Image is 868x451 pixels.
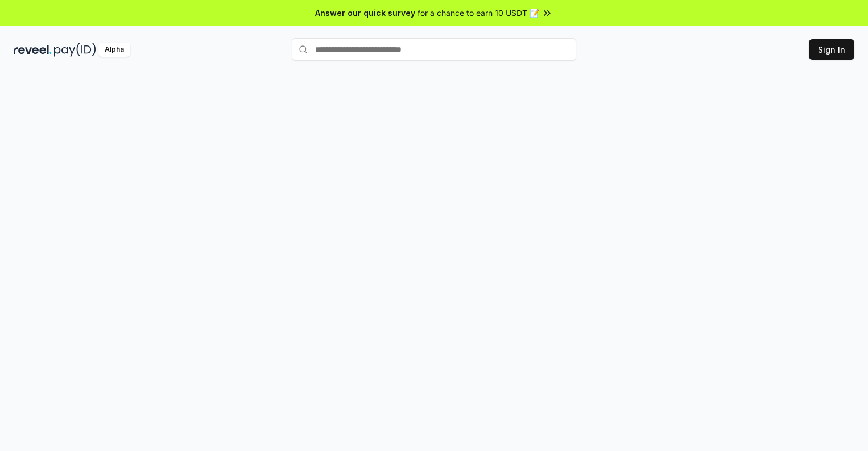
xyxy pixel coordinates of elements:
[14,43,52,57] img: reveel_dark
[418,7,539,19] span: for a chance to earn 10 USDT 📝
[98,43,130,57] div: Alpha
[315,7,415,19] span: Answer our quick survey
[54,43,96,57] img: pay_id
[809,39,854,60] button: Sign In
